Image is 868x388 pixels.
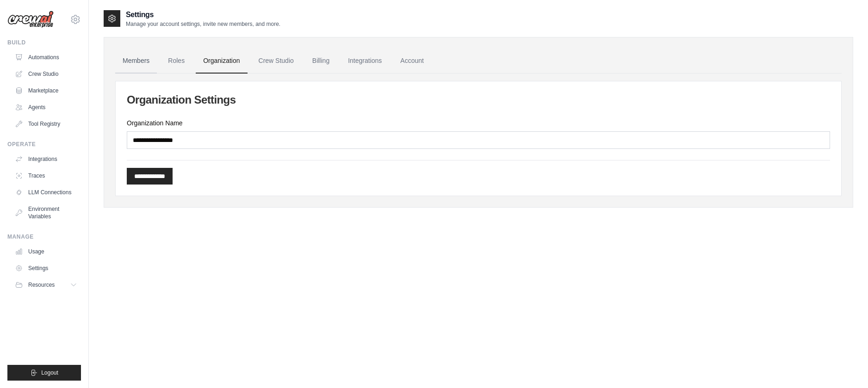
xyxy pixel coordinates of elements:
p: Manage your account settings, invite new members, and more. [126,20,280,28]
h2: Organization Settings [127,92,830,107]
button: Resources [11,277,81,292]
a: LLM Connections [11,185,81,200]
a: Account [393,49,431,74]
a: Traces [11,168,81,183]
label: Organization Name [127,118,830,128]
button: Logout [7,365,81,381]
a: Environment Variables [11,202,81,224]
a: Tool Registry [11,117,81,131]
a: Usage [11,244,81,259]
a: Members [115,49,157,74]
a: Organization [196,49,247,74]
a: Automations [11,50,81,65]
a: Integrations [11,152,81,166]
a: Settings [11,261,81,276]
div: Manage [7,233,81,240]
a: Roles [161,49,192,74]
h2: Settings [126,9,280,20]
a: Integrations [341,49,389,74]
span: Logout [41,369,58,376]
a: Marketplace [11,83,81,98]
img: Logo [7,11,54,28]
a: Agents [11,100,81,115]
a: Billing [305,49,337,74]
div: Build [7,39,81,46]
span: Resources [28,281,55,289]
div: Operate [7,141,81,148]
a: Crew Studio [11,67,81,81]
a: Crew Studio [251,49,301,74]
